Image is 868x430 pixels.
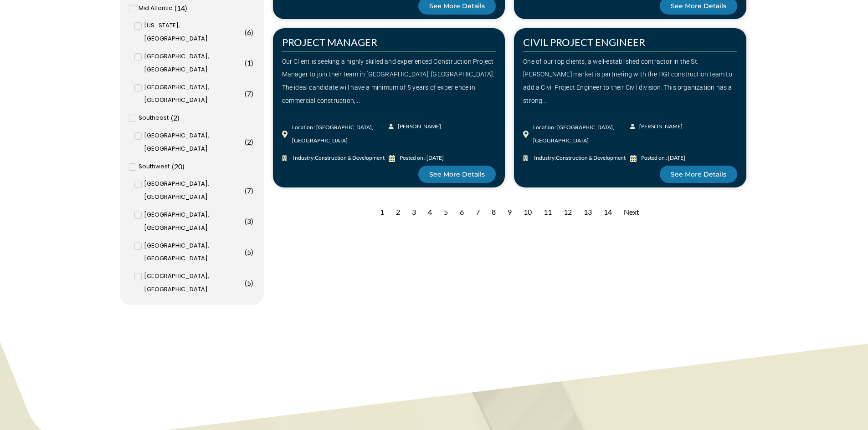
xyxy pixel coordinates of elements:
[423,201,437,223] div: 4
[503,201,516,223] div: 9
[251,137,253,146] span: )
[660,166,737,183] a: See More Details
[247,278,251,287] span: 5
[144,129,242,156] span: [GEOGRAPHIC_DATA], [GEOGRAPHIC_DATA]
[177,4,185,12] span: 14
[251,248,253,256] span: )
[523,36,645,48] a: CIVIL PROJECT ENGINEER
[251,186,253,195] span: )
[245,58,247,67] span: (
[395,120,441,133] span: [PERSON_NAME]
[247,186,251,195] span: 7
[439,201,452,223] div: 5
[172,162,174,171] span: (
[182,162,185,171] span: )
[315,154,385,161] span: Construction & Development
[523,55,737,107] div: One of our top clients, a well-established contractor in the St. [PERSON_NAME] market is partneri...
[247,28,251,36] span: 6
[144,50,242,76] span: [GEOGRAPHIC_DATA], [GEOGRAPHIC_DATA]
[245,186,247,195] span: (
[247,137,251,146] span: 2
[144,208,242,235] span: [GEOGRAPHIC_DATA], [GEOGRAPHIC_DATA]
[247,58,251,67] span: 1
[429,171,485,177] span: See More Details
[251,278,253,287] span: )
[291,152,385,165] span: Industry:
[251,217,253,225] span: )
[429,3,485,9] span: See More Details
[418,166,496,183] a: See More Details
[389,120,442,133] a: [PERSON_NAME]
[375,201,389,223] div: 1
[174,162,182,171] span: 20
[247,248,251,256] span: 5
[400,152,444,165] div: Posted on : [DATE]
[245,278,247,287] span: (
[245,248,247,256] span: (
[251,58,253,67] span: )
[144,81,242,107] span: [GEOGRAPHIC_DATA], [GEOGRAPHIC_DATA]
[185,4,187,12] span: )
[139,160,169,173] span: Southwest
[139,111,169,125] span: Southeast
[175,4,177,12] span: (
[139,2,172,15] span: Mid Atlantic
[171,113,173,122] span: (
[487,201,500,223] div: 8
[533,121,630,147] div: Location : [GEOGRAPHIC_DATA], [GEOGRAPHIC_DATA]
[619,201,644,223] div: Next
[556,154,626,161] span: Construction & Development
[144,177,242,204] span: [GEOGRAPHIC_DATA], [GEOGRAPHIC_DATA]
[245,217,247,225] span: (
[407,201,421,223] div: 3
[671,3,726,9] span: See More Details
[247,217,251,225] span: 3
[251,28,253,36] span: )
[247,89,251,98] span: 7
[282,55,496,107] div: Our Client is seeking a highly skilled and experienced Construction Project Manager to join their...
[282,152,389,165] a: Industry:Construction & Development
[455,201,468,223] div: 6
[599,201,616,223] div: 14
[523,152,630,165] a: Industry:Construction & Development
[471,201,484,223] div: 7
[539,201,556,223] div: 11
[559,201,576,223] div: 12
[292,121,389,147] div: Location : [GEOGRAPHIC_DATA], [GEOGRAPHIC_DATA]
[579,201,596,223] div: 13
[671,171,726,177] span: See More Details
[282,36,377,48] a: PROJECT MANAGER
[532,152,626,165] span: Industry:
[251,89,253,98] span: )
[637,120,683,133] span: [PERSON_NAME]
[245,137,247,146] span: (
[144,19,242,46] span: [US_STATE], [GEOGRAPHIC_DATA]
[630,120,683,133] a: [PERSON_NAME]
[177,113,180,122] span: )
[144,239,242,266] span: [GEOGRAPHIC_DATA], [GEOGRAPHIC_DATA]
[245,28,247,36] span: (
[391,201,405,223] div: 2
[144,270,242,296] span: [GEOGRAPHIC_DATA], [GEOGRAPHIC_DATA]
[173,113,177,122] span: 2
[245,89,247,98] span: (
[519,201,536,223] div: 10
[641,152,685,165] div: Posted on : [DATE]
